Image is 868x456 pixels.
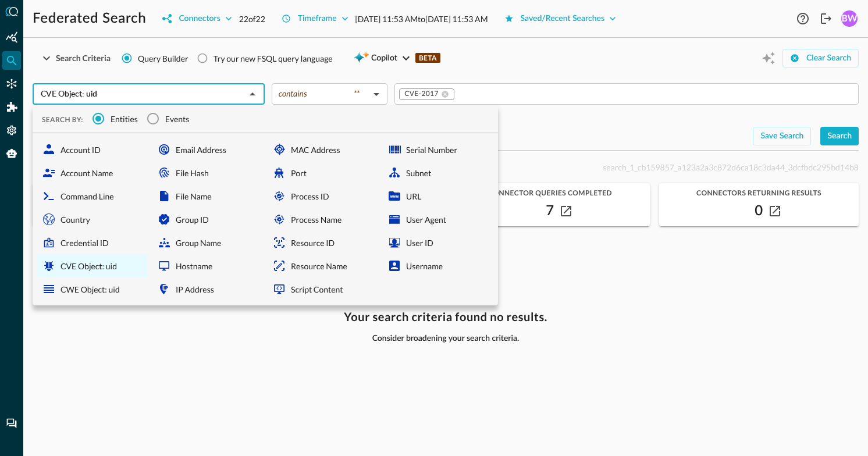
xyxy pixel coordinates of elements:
div: CVE-2017 [399,88,454,100]
div: Query Agent [2,144,21,163]
div: Timeframe [298,12,337,26]
div: Try our new FSQL query language [214,52,333,65]
input: Select an Entity [36,87,242,101]
div: Clear Search [806,51,851,66]
div: Account ID [37,138,148,161]
h1: Federated Search [33,9,146,28]
div: URL [383,184,493,208]
div: BW [841,10,858,27]
div: File Hash [152,161,263,184]
h2: 7 [546,202,554,220]
button: Timeframe [275,9,355,28]
div: Command Line [37,184,148,208]
div: Serial Number [383,138,493,161]
button: Logout [817,9,835,28]
span: Query Builder [138,52,188,65]
div: Group ID [152,208,263,231]
div: Port [268,161,378,184]
div: Resource ID [268,231,378,254]
h2: 0 [755,202,763,220]
div: User ID [383,231,493,254]
div: Addons [3,98,22,116]
div: Search Criteria [56,51,111,66]
button: CopilotBETA [347,49,447,67]
span: Consider broadening your search criteria. [372,333,520,344]
button: Saved/Recent Searches [497,9,624,28]
button: Connectors [155,9,239,28]
span: Entities [111,113,138,125]
div: Credential ID [37,231,148,254]
div: File Name [152,184,263,208]
div: Process Name [268,208,378,231]
button: Clear Search [782,49,859,67]
div: MAC Address [268,138,378,161]
div: Settings [2,121,21,140]
span: Copilot [371,51,397,66]
div: Connectors [2,74,21,93]
div: contains [279,88,369,99]
div: Resource Name [268,254,378,277]
div: Process ID [268,184,378,208]
button: Search Criteria [33,49,118,67]
p: 22 of 22 [239,13,265,25]
div: Account Name [37,161,148,184]
span: Connector Queries Completed [450,189,650,197]
button: Save Search [753,127,811,145]
button: Close [244,86,261,102]
div: Script Content [268,277,378,301]
span: Events [165,113,190,125]
div: Subnet [383,161,493,184]
button: Search [820,127,859,145]
input: Value [456,87,853,101]
span: search_1_cb159857_a123a2a3c872d6ca18c3da44_3dcfbdc295bd14b8 [603,162,859,172]
div: User Agent [383,208,493,231]
span: SEARCH BY: [42,115,83,124]
div: Federated Search [2,51,21,70]
div: Search [827,129,852,144]
div: Hostname [152,254,263,277]
div: Chat [2,414,21,433]
p: BETA [415,53,440,63]
div: CVE Object: uid [37,254,148,277]
div: Saved/Recent Searches [521,12,605,26]
div: Summary Insights [2,28,21,47]
div: Group Name [152,231,263,254]
div: IP Address [152,277,263,301]
div: Country [37,208,148,231]
button: Help [794,9,812,28]
div: Email Address [152,138,263,161]
span: Connectors Returning Results [659,189,859,197]
span: contains [279,88,307,99]
div: Save Search [760,129,803,144]
div: Connectors [179,12,220,26]
div: Username [383,254,493,277]
h3: Your search criteria found no results. [344,310,547,324]
div: CWE Object: uid [37,277,148,301]
span: CVE-2017 [404,90,439,99]
p: [DATE] 11:53 AM to [DATE] 11:53 AM [355,13,488,25]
